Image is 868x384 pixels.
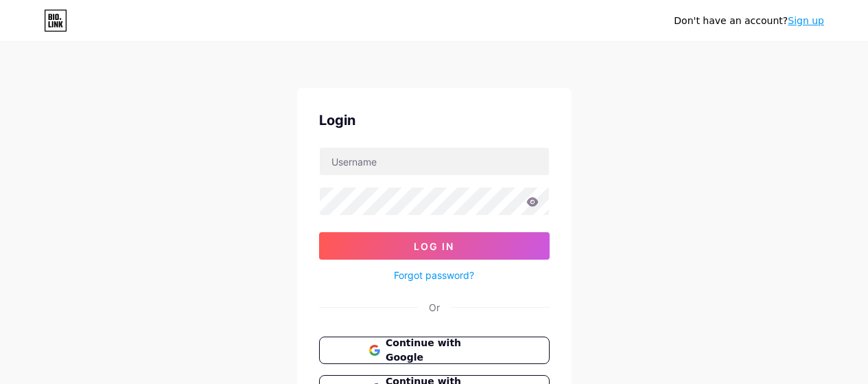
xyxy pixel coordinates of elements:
[386,336,499,365] span: Continue with Google
[674,14,824,28] div: Don't have an account?
[320,148,549,175] input: Username
[414,240,454,252] span: Log In
[394,268,474,282] a: Forgot password?
[788,15,824,26] a: Sign up
[319,110,550,131] div: Login
[429,300,440,315] div: Or
[319,337,550,364] button: Continue with Google
[319,232,550,260] button: Log In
